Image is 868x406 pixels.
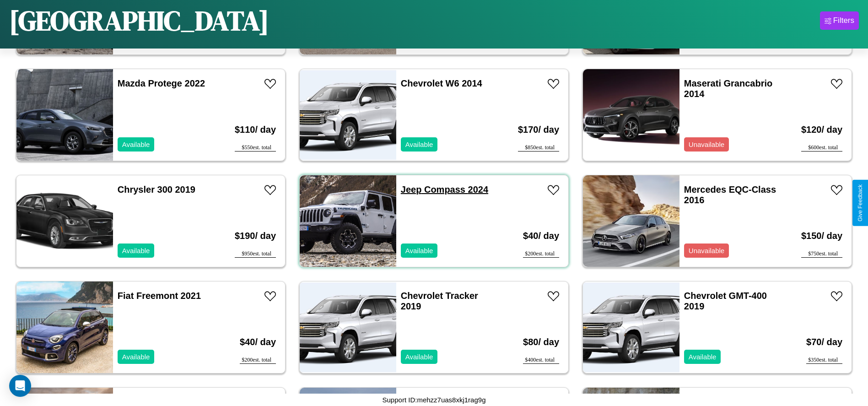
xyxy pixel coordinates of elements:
p: Available [405,138,433,151]
h3: $ 70 / day [806,328,842,357]
p: Available [405,351,433,363]
a: Mercedes EQC-Class 2016 [684,184,776,205]
h3: $ 110 / day [235,115,276,144]
p: Unavailable [689,244,724,257]
p: Available [122,244,150,257]
p: Available [689,351,717,363]
a: Mazda Protege 2022 [118,78,205,88]
a: Jeep Compass 2024 [401,184,488,195]
h3: $ 170 / day [518,115,559,144]
div: $ 400 est. total [523,357,559,364]
a: Chevrolet GMT-400 2019 [684,291,767,311]
h3: $ 40 / day [523,222,559,250]
a: Chevrolet Tracker 2019 [401,291,478,311]
button: Filters [820,11,859,30]
h3: $ 150 / day [801,222,842,250]
h3: $ 120 / day [801,115,842,144]
h3: $ 80 / day [523,328,559,357]
p: Available [405,244,433,257]
div: $ 550 est. total [235,144,276,152]
div: $ 200 est. total [523,250,559,258]
a: Maserati Grancabrio 2014 [684,78,772,99]
p: Available [122,138,150,151]
p: Available [122,351,150,363]
p: Support ID: mehzz7uas8xkj1rag9g [383,394,486,406]
div: $ 600 est. total [801,144,842,152]
a: Chrysler 300 2019 [118,184,195,195]
p: Unavailable [689,138,724,151]
div: $ 850 est. total [518,144,559,152]
h3: $ 40 / day [240,328,276,357]
div: $ 200 est. total [240,357,276,364]
div: $ 350 est. total [806,357,842,364]
h1: [GEOGRAPHIC_DATA] [9,2,269,39]
div: Open Intercom Messenger [9,375,31,397]
h3: $ 190 / day [235,222,276,250]
div: Filters [833,16,854,25]
div: Give Feedback [857,184,863,222]
div: $ 750 est. total [801,250,842,258]
a: Fiat Freemont 2021 [118,291,201,301]
a: Chevrolet W6 2014 [401,78,482,88]
div: $ 950 est. total [235,250,276,258]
